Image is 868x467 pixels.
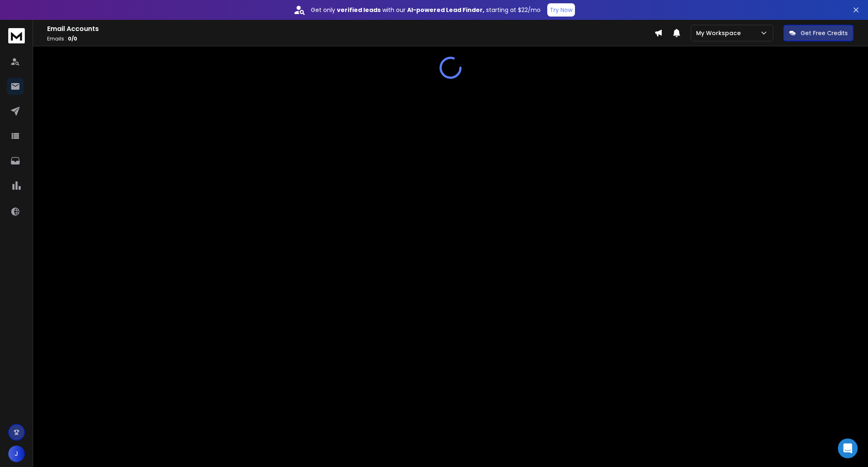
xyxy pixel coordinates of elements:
p: Try Now [550,6,572,14]
div: Open Intercom Messenger [838,438,858,458]
button: Try Now [547,3,575,17]
p: My Workspace [696,29,744,37]
p: Emails : [47,36,654,42]
h1: Email Accounts [47,24,654,34]
p: Get Free Credits [801,29,848,37]
button: J [8,446,25,462]
img: logo [8,28,25,43]
strong: AI-powered Lead Finder, [407,6,484,14]
p: Get only with our starting at $22/mo [311,6,541,14]
span: 0 / 0 [68,35,77,42]
strong: verified leads [337,6,381,14]
button: Get Free Credits [783,25,854,41]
